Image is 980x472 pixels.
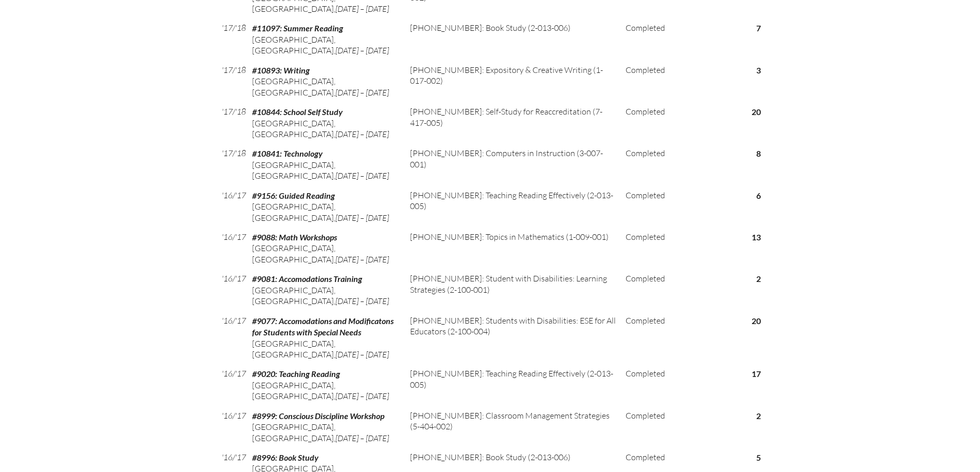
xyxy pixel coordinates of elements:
[248,311,406,365] td: ,
[756,411,761,421] strong: 2
[621,364,675,406] td: Completed
[335,4,389,14] span: [DATE] – [DATE]
[756,274,761,284] strong: 2
[218,269,248,311] td: '16/'17
[252,274,362,284] span: #9081: Accomodations Training
[252,34,335,55] span: [GEOGRAPHIC_DATA], [GEOGRAPHIC_DATA]
[756,23,761,33] strong: 7
[335,45,389,55] span: [DATE] – [DATE]
[248,269,406,311] td: ,
[752,316,761,326] strong: 20
[406,311,621,365] td: [PHONE_NUMBER]: Students with Disabilities: ESE for All Educators (2-100-004)
[248,406,406,448] td: ,
[335,87,389,98] span: [DATE] – [DATE]
[252,338,335,360] span: [GEOGRAPHIC_DATA], [GEOGRAPHIC_DATA]
[218,186,248,228] td: '16/'17
[252,118,335,139] span: [GEOGRAPHIC_DATA], [GEOGRAPHIC_DATA]
[252,316,394,337] span: #9077: Accomodations and Modificatons for Students with Special Needs
[406,102,621,144] td: [PHONE_NUMBER]: Self-Study for Reaccreditation (7-417-005)
[218,228,248,269] td: '16/'17
[621,102,675,144] td: Completed
[248,102,406,144] td: ,
[335,349,389,360] span: [DATE] – [DATE]
[252,107,343,117] span: #10844: School Self Study
[218,144,248,185] td: '17/'18
[252,76,335,97] span: [GEOGRAPHIC_DATA], [GEOGRAPHIC_DATA]
[252,23,343,33] span: #11097: Summer Reading
[218,364,248,406] td: '16/'17
[621,406,675,448] td: Completed
[406,269,621,311] td: [PHONE_NUMBER]: Student with Disabilities: Learning Strategies (2-100-001)
[406,61,621,102] td: [PHONE_NUMBER]: Expository & Creative Writing (1-017-002)
[252,243,335,264] span: [GEOGRAPHIC_DATA], [GEOGRAPHIC_DATA]
[406,228,621,269] td: [PHONE_NUMBER]: Topics in Mathematics (1-009-001)
[406,186,621,228] td: [PHONE_NUMBER]: Teaching Reading Effectively (2-013-005)
[756,148,761,158] strong: 8
[335,129,389,139] span: [DATE] – [DATE]
[252,65,310,75] span: #10893: Writing
[621,18,675,60] td: Completed
[621,269,675,311] td: Completed
[218,406,248,448] td: '16/'17
[752,369,761,379] strong: 17
[252,411,384,421] span: #8999: Conscious Discipline Workshop
[335,296,389,306] span: [DATE] – [DATE]
[406,144,621,185] td: [PHONE_NUMBER]: Computers in Instruction (3-007-001)
[621,144,675,185] td: Completed
[406,406,621,448] td: [PHONE_NUMBER]: Classroom Management Strategies (5-404-002)
[406,364,621,406] td: [PHONE_NUMBER]: Teaching Reading Effectively (2-013-005)
[752,232,761,242] strong: 13
[621,186,675,228] td: Completed
[756,191,761,200] strong: 6
[248,18,406,60] td: ,
[621,61,675,102] td: Completed
[252,232,337,242] span: #9088: Math Workshops
[218,61,248,102] td: '17/'18
[248,61,406,102] td: ,
[621,228,675,269] td: Completed
[248,364,406,406] td: ,
[406,18,621,60] td: [PHONE_NUMBER]: Book Study (2-013-006)
[335,171,389,181] span: [DATE] – [DATE]
[252,285,335,306] span: [GEOGRAPHIC_DATA], [GEOGRAPHIC_DATA]
[252,369,340,379] span: #9020: Teaching Reading
[752,107,761,117] strong: 20
[335,391,389,401] span: [DATE] – [DATE]
[756,452,761,462] strong: 5
[756,65,761,75] strong: 3
[252,452,318,462] span: #8996: Book Study
[252,422,335,443] span: [GEOGRAPHIC_DATA], [GEOGRAPHIC_DATA]
[218,102,248,144] td: '17/'18
[335,213,389,223] span: [DATE] – [DATE]
[252,201,335,222] span: [GEOGRAPHIC_DATA], [GEOGRAPHIC_DATA]
[335,254,389,265] span: [DATE] – [DATE]
[248,186,406,228] td: ,
[252,380,335,401] span: [GEOGRAPHIC_DATA], [GEOGRAPHIC_DATA]
[252,148,323,158] span: #10841: Technology
[248,228,406,269] td: ,
[252,191,335,200] span: #9156: Guided Reading
[218,311,248,365] td: '16/'17
[335,433,389,443] span: [DATE] – [DATE]
[248,144,406,185] td: ,
[621,311,675,365] td: Completed
[218,18,248,60] td: '17/'18
[252,160,335,181] span: [GEOGRAPHIC_DATA], [GEOGRAPHIC_DATA]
